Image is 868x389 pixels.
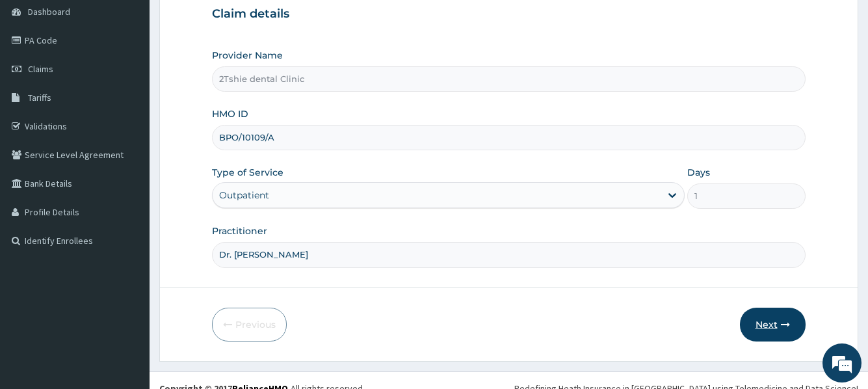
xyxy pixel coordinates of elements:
[740,308,806,342] button: Next
[24,65,53,98] img: d_794563401_company_1708531726252_794563401
[75,113,179,245] span: We're online!
[28,6,70,18] span: Dashboard
[213,7,244,38] div: Minimize live chat window
[28,63,53,75] span: Claims
[68,73,218,90] div: Chat with us now
[212,308,287,342] button: Previous
[212,242,805,267] input: Enter Name
[687,166,710,179] label: Days
[28,92,51,103] span: Tariffs
[212,107,248,120] label: HMO ID
[212,125,805,150] input: Enter HMO ID
[212,7,805,21] h3: Claim details
[219,189,269,202] div: Outpatient
[212,224,267,237] label: Practitioner
[212,49,283,62] label: Provider Name
[212,166,283,179] label: Type of Service
[7,254,248,300] textarea: Type your message and hit 'Enter'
